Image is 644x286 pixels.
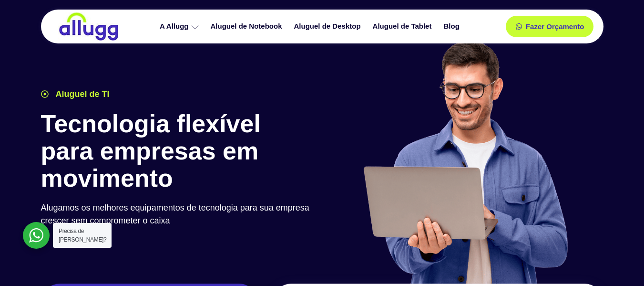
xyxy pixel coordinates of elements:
[41,110,317,192] h1: Tecnologia flexível para empresas em movimento
[360,40,570,284] img: aluguel de ti para startups
[439,18,466,35] a: Blog
[289,18,368,35] a: Aluguel de Desktop
[53,88,110,101] span: Aluguel de TI
[155,18,206,35] a: A Allugg
[206,18,289,35] a: Aluguel de Notebook
[368,18,439,35] a: Aluguel de Tablet
[58,12,120,41] img: locação de TI é Allugg
[41,201,317,227] p: Alugamos os melhores equipamentos de tecnologia para sua empresa crescer sem comprometer o caixa
[526,23,584,30] span: Fazer Orçamento
[59,228,106,243] span: Precisa de [PERSON_NAME]?
[506,16,594,37] a: Fazer Orçamento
